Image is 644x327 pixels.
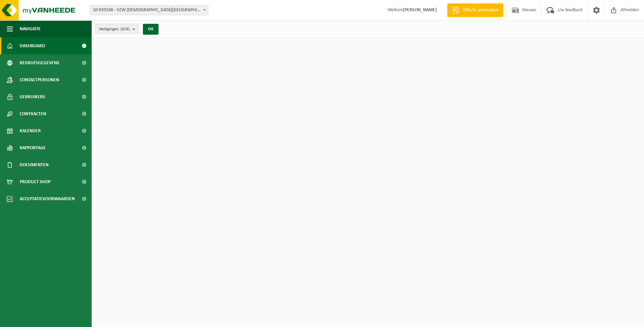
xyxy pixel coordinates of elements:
button: Vestigingen(8/8) [95,24,139,34]
span: Product Shop [20,173,51,190]
span: Navigatie [20,20,41,37]
span: Gebruikers [20,88,45,105]
span: Kalender [20,122,41,139]
span: Contracten [20,105,46,122]
span: Rapportage [20,139,46,156]
span: 10-935538 - VZW PRIESTER DAENS COLLEGE - AALST [90,5,208,15]
a: Offerte aanvragen [447,3,503,17]
span: Offerte aanvragen [461,7,500,14]
span: Acceptatievoorwaarden [20,190,75,207]
span: 10-935538 - VZW PRIESTER DAENS COLLEGE - AALST [90,5,208,15]
span: Contactpersonen [20,71,59,88]
span: Documenten [20,156,49,173]
span: Dashboard [20,37,45,54]
span: Bedrijfsgegevens [20,54,59,71]
span: Vestigingen [99,24,130,34]
strong: [PERSON_NAME] [403,7,437,13]
button: OK [143,24,159,35]
count: (8/8) [121,27,130,31]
